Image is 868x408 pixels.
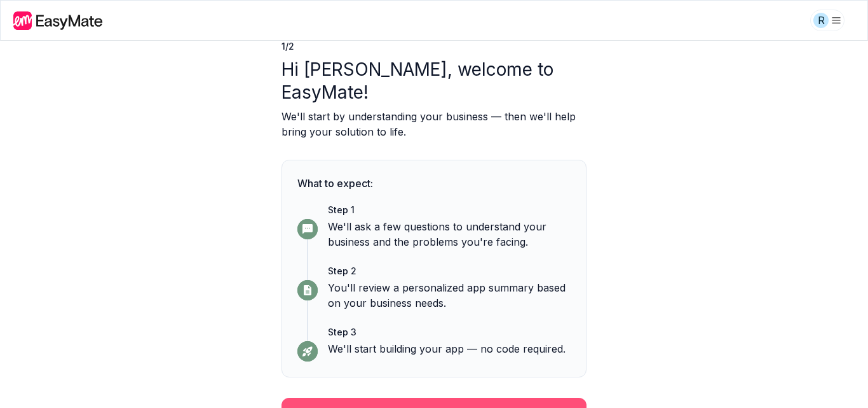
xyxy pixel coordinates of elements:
p: Step 3 [328,326,571,339]
p: Step 1 [328,204,571,216]
p: 1 / 2 [281,40,587,53]
p: You'll review a personalized app summary based on your business needs. [328,280,571,311]
p: Step 2 [328,265,571,278]
p: Hi [PERSON_NAME], welcome to EasyMate! [281,58,587,104]
p: We'll start building your app — no code required. [328,341,571,356]
div: R [813,13,829,28]
p: We'll start by understanding your business — then we'll help bring your solution to life. [281,109,587,139]
p: We'll ask a few questions to understand your business and the problems you're facing. [328,219,571,250]
p: What to expect: [297,176,571,191]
